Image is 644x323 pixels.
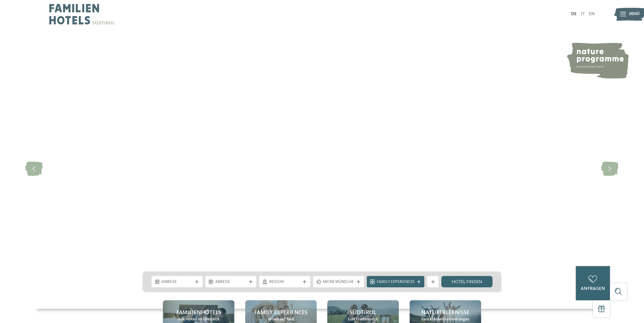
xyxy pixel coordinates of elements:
[269,279,300,285] span: Region
[377,279,415,285] span: Family Experiences
[589,12,595,16] a: EN
[348,317,378,322] span: Euer Erlebnisreich
[441,276,492,287] a: Hotel finden
[162,279,193,285] span: Anreise
[254,309,307,317] span: Family Experiences
[581,287,605,291] span: anfragen
[323,279,354,285] span: Meine Wünsche
[581,12,585,16] a: IT
[422,317,469,322] span: Eure Kindheitserinnerungen
[215,279,247,285] span: Abreise
[576,266,610,300] a: anfragen
[34,28,610,309] img: Familienhotels Südtirol: The happy family places
[176,309,221,317] span: Familienhotels
[421,309,469,317] span: Naturerlebnisse
[268,317,294,322] span: Urlaub auf Maß
[629,11,640,17] span: Menü
[571,12,577,16] a: DE
[566,43,629,79] img: nature programme by Familienhotels Südtirol
[178,317,219,322] span: Alle Hotels im Überblick
[350,309,376,317] span: Südtirol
